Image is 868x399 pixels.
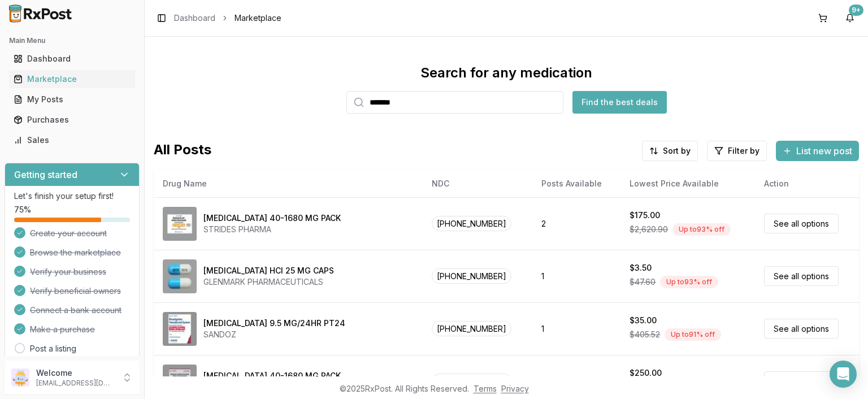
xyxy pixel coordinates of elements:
a: Post a listing [30,343,76,354]
span: 75 % [14,204,31,215]
a: Dashboard [9,49,135,69]
td: 1 [532,250,620,302]
span: Make a purchase [30,324,95,335]
div: Search for any medication [420,64,592,82]
button: List new post [776,141,859,161]
div: $175.00 [630,210,660,221]
div: Purchases [14,114,131,125]
button: Purchases [5,111,140,129]
img: Rivastigmine 9.5 MG/24HR PT24 [163,312,197,346]
button: Find the best deals [572,91,667,114]
div: [MEDICAL_DATA] 40-1680 MG PACK [203,370,341,381]
img: User avatar [11,368,29,387]
a: Marketplace [9,69,135,89]
img: Omeprazole-Sodium Bicarbonate 40-1680 MG PACK [163,207,197,241]
th: Drug Name [154,170,423,197]
a: Dashboard [174,12,215,24]
td: 1 [532,302,620,355]
div: Marketplace [14,73,131,85]
th: Posts Available [532,170,620,197]
span: $2,620.90 [630,224,668,235]
span: All Posts [154,141,211,161]
button: Marketplace [5,70,140,88]
div: [MEDICAL_DATA] 9.5 MG/24HR PT24 [203,318,345,329]
span: [PHONE_NUMBER] [432,374,511,389]
img: RxPost Logo [5,5,77,23]
button: Sort by [642,141,698,161]
div: [MEDICAL_DATA] HCl 25 MG CAPS [203,265,334,276]
a: See all options [764,371,839,391]
span: Verify your business [30,266,106,277]
button: Filter by [707,141,767,161]
span: Marketplace [235,12,281,24]
div: Dashboard [14,53,131,64]
a: Terms [474,384,497,393]
div: $3.50 [630,262,652,274]
div: Sales [14,135,131,146]
td: 2 [532,197,620,250]
span: Verify beneficial owners [30,285,121,297]
img: Omeprazole-Sodium Bicarbonate 40-1680 MG PACK [163,365,197,398]
div: Open Intercom Messenger [830,361,857,388]
button: Dashboard [5,50,140,68]
div: SANDOZ [203,329,345,340]
span: Filter by [728,145,759,157]
a: See all options [764,319,839,339]
span: Create your account [30,228,107,239]
div: My Posts [14,94,131,105]
span: [PHONE_NUMBER] [432,216,511,231]
h2: Main Menu [9,36,135,45]
th: NDC [423,170,533,197]
p: Let's finish your setup first! [14,190,130,202]
span: Connect a bank account [30,305,121,316]
div: [MEDICAL_DATA] 40-1680 MG PACK [203,212,341,224]
p: Welcome [36,367,115,379]
img: Atomoxetine HCl 25 MG CAPS [163,259,197,293]
span: $405.52 [630,329,660,340]
span: Browse the marketplace [30,247,121,258]
div: 9+ [849,5,863,16]
a: My Posts [9,89,135,110]
a: Privacy [501,384,529,393]
span: [PHONE_NUMBER] [432,268,511,284]
button: My Posts [5,90,140,109]
th: Lowest Price Available [620,170,754,197]
div: GLENMARK PHARMACEUTICALS [203,276,334,288]
th: Action [755,170,859,197]
span: $47.60 [630,276,656,288]
span: [PHONE_NUMBER] [432,321,511,336]
a: Sales [9,130,135,150]
a: List new post [776,146,859,158]
div: Up to 93 % off [672,223,731,236]
button: 9+ [841,9,859,27]
span: Sort by [663,145,691,157]
a: Purchases [9,110,135,130]
a: See all options [764,266,839,286]
button: Sales [5,131,140,149]
span: List new post [796,144,852,158]
div: Up to 91 % off [665,328,721,341]
div: $35.00 [630,315,657,326]
p: [EMAIL_ADDRESS][DOMAIN_NAME] [36,379,115,388]
a: See all options [764,214,839,233]
div: STRIDES PHARMA [203,224,341,235]
div: Up to 93 % off [660,276,718,288]
nav: breadcrumb [174,12,281,24]
div: $250.00 [630,367,662,379]
h3: Getting started [14,168,77,181]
